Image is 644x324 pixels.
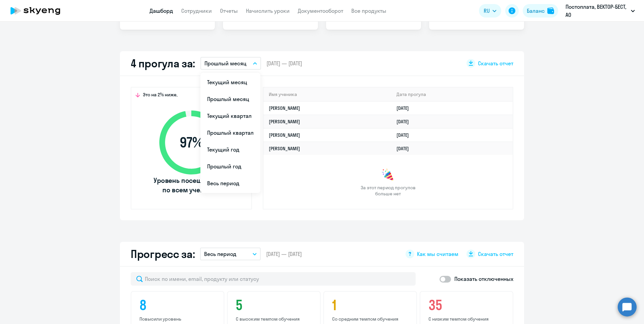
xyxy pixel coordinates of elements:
[360,185,416,197] span: За этот период прогулов больше нет
[428,316,507,322] p: С низким темпом обучения
[200,57,261,70] button: Прошлый месяц
[523,4,558,18] button: Балансbalance
[153,134,230,151] span: 97 %
[181,7,212,14] a: Сотрудники
[478,250,513,258] span: Скачать отчет
[562,3,638,19] button: Постоплата, ВЕКТОР-БЕСТ, АО
[396,105,414,111] a: [DATE]
[204,250,236,258] p: Весь период
[266,60,302,67] span: [DATE] — [DATE]
[391,88,513,101] th: Дата прогула
[547,7,554,14] img: balance
[220,7,238,14] a: Отчеты
[246,7,290,14] a: Начислить уроки
[150,7,173,14] a: Дашборд
[153,176,230,195] span: Уровень посещаемости по всем ученикам
[478,60,513,67] span: Скачать отчет
[381,168,395,182] img: congrats
[236,316,314,322] p: С высоким темпом обучения
[396,145,414,152] a: [DATE]
[396,119,414,125] a: [DATE]
[484,7,490,15] span: RU
[527,7,545,15] div: Баланс
[332,297,410,313] h4: 1
[417,250,458,258] span: Как мы считаем
[298,7,343,14] a: Документооборот
[131,272,416,286] input: Поиск по имени, email, продукту или статусу
[131,247,195,261] h2: Прогресс за:
[332,316,410,322] p: Со средним темпом обучения
[351,7,386,14] a: Все продукты
[428,297,507,313] h4: 35
[200,72,260,193] ul: RU
[269,145,300,152] a: [PERSON_NAME]
[566,3,628,19] p: Постоплата, ВЕКТОР-БЕСТ, АО
[139,316,218,322] p: Повысили уровень
[479,4,501,18] button: RU
[263,88,391,101] th: Имя ученика
[269,119,300,125] a: [PERSON_NAME]
[200,248,261,260] button: Весь период
[266,250,302,258] span: [DATE] — [DATE]
[269,105,300,111] a: [PERSON_NAME]
[139,297,218,313] h4: 8
[131,57,195,70] h2: 4 прогула за:
[454,275,513,283] p: Показать отключенных
[269,132,300,138] a: [PERSON_NAME]
[143,92,178,100] span: Это на 2% ниже,
[204,59,247,67] p: Прошлый месяц
[236,297,314,313] h4: 5
[396,132,414,138] a: [DATE]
